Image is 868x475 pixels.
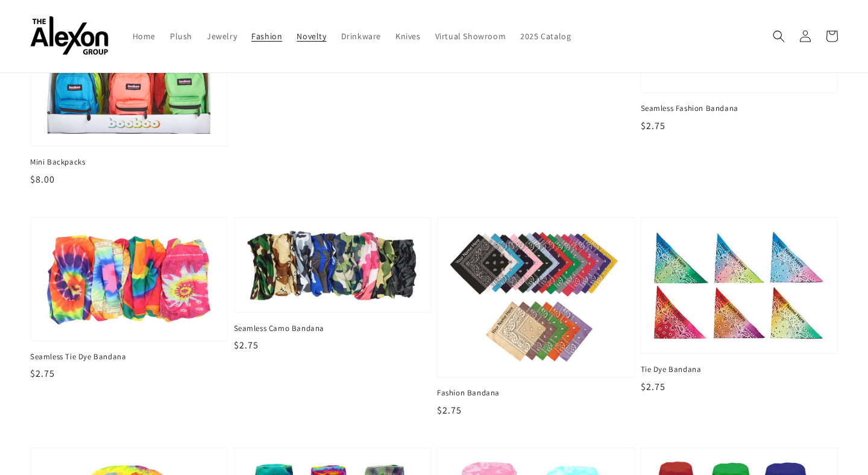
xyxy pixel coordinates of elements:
[450,230,622,365] img: Fashion Bandana
[30,173,55,186] span: $8.00
[234,61,259,74] span: $7.75
[437,404,462,417] span: $2.75
[30,367,55,380] span: $2.75
[435,31,506,42] span: Virtual Showroom
[641,103,838,114] span: Seamless Fashion Bandana
[170,31,192,42] span: Plush
[395,31,421,42] span: Knives
[766,23,792,49] summary: Search
[641,119,665,132] span: $2.75
[30,17,108,56] img: The Alexon Group
[30,351,228,362] span: Seamless Tie Dye Bandana
[234,217,432,353] a: Seamless Camo Bandana Seamless Camo Bandana $2.75
[251,31,282,42] span: Fashion
[341,31,381,42] span: Drinkware
[200,24,244,49] a: Jewelry
[289,24,333,49] a: Novelty
[520,31,571,42] span: 2025 Catalog
[388,24,428,49] a: Knives
[653,230,826,342] img: Tie Dye Bandana
[43,230,215,329] img: Seamless Tie Dye Bandana
[30,217,228,382] a: Seamless Tie Dye Bandana Seamless Tie Dye Bandana $2.75
[641,380,665,393] span: $2.75
[428,24,514,49] a: Virtual Showroom
[437,217,635,418] a: Fashion Bandana Fashion Bandana $2.75
[163,24,200,49] a: Plush
[437,388,635,398] span: Fashion Bandana
[513,24,578,49] a: 2025 Catalog
[30,157,228,168] span: Mini Backpacks
[207,31,237,42] span: Jewelry
[334,24,388,49] a: Drinkware
[234,323,432,334] span: Seamless Camo Bandana
[641,217,838,394] a: Tie Dye Bandana Tie Dye Bandana $2.75
[244,24,289,49] a: Fashion
[641,364,838,375] span: Tie Dye Bandana
[133,31,156,42] span: Home
[247,230,419,301] img: Seamless Camo Bandana
[125,24,163,49] a: Home
[297,31,326,42] span: Novelty
[234,339,259,351] span: $2.75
